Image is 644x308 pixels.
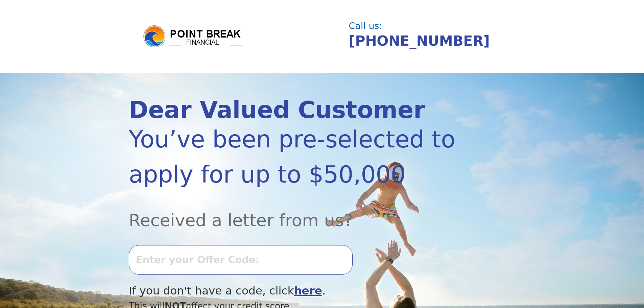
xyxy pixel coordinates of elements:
div: Call us: [349,22,510,30]
img: logo.png [142,24,244,49]
a: here [294,284,322,297]
input: Enter your Offer Code: [129,245,353,274]
div: Dear Valued Customer [129,98,457,122]
div: Received a letter from us? [129,192,457,233]
a: [PHONE_NUMBER] [349,33,490,49]
div: You’ve been pre-selected to apply for up to $50,000 [129,122,457,192]
div: If you don't have a code, click . [129,283,457,299]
